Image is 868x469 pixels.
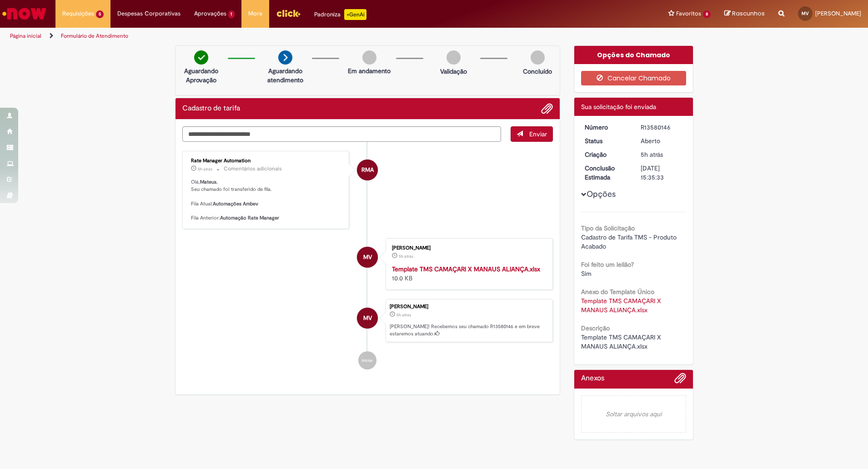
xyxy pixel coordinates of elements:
p: Em andamento [348,66,391,75]
a: Template TMS CAMAÇARI X MANAUS ALIANÇA.xlsx [392,265,540,273]
span: Template TMS CAMAÇARI X MANAUS ALIANÇA.xlsx [581,333,663,350]
div: 10.0 KB [392,264,543,283]
img: ServiceNow [1,5,48,23]
dt: Número [578,123,634,132]
time: 30/09/2025 09:40:29 [198,166,212,172]
span: Rascunhos [732,9,765,18]
div: Rate Manager Automation [191,158,342,164]
p: [PERSON_NAME]! Recebemos seu chamado R13580146 e em breve estaremos atuando. [390,323,548,337]
div: Mateus Marinho Vian [357,308,378,329]
p: Validação [440,67,467,76]
div: Rate Manager Automation [357,160,378,180]
b: Automação Rate Manager [220,215,279,221]
img: arrow-next.png [278,50,292,65]
p: +GenAi [344,9,366,20]
a: Página inicial [10,32,41,40]
small: Comentários adicionais [224,165,282,173]
span: 5h atrás [399,254,413,259]
b: Foi feito um leilão? [581,260,634,269]
span: 1 [228,10,235,18]
span: [PERSON_NAME] [815,10,861,17]
button: Enviar [511,126,553,142]
span: RMA [361,159,374,181]
div: 30/09/2025 09:35:29 [641,150,683,159]
b: Mateus [200,179,216,185]
textarea: Digite sua mensagem aqui... [182,126,502,142]
span: MV [363,246,372,268]
span: Despesas Corporativas [117,9,181,18]
span: Requisições [62,9,94,18]
b: Automações Ambev [213,200,258,207]
em: Soltar arquivos aqui [581,395,686,433]
img: img-circle-grey.png [531,50,545,65]
span: Cadastro de Tarifa TMS - Produto Acabado [581,233,678,250]
dt: Status [578,136,634,145]
span: 5h atrás [641,150,663,159]
b: Tipo da Solicitação [581,224,635,232]
ul: Histórico de tíquete [182,142,553,379]
button: Adicionar anexos [674,372,686,389]
a: Download de Template TMS CAMAÇARI X MANAUS ALIANÇA.xlsx [581,297,663,314]
img: click_logo_yellow_360x200.png [276,6,301,20]
p: Concluído [523,67,552,76]
div: Aberto [641,136,683,145]
span: 5 [96,10,104,18]
div: [DATE] 15:35:33 [641,164,683,182]
div: Mateus Marinho Vian [357,247,378,268]
img: check-circle-green.png [194,50,208,65]
p: Aguardando atendimento [263,66,307,85]
time: 30/09/2025 09:35:26 [399,254,413,259]
h2: Cadastro de tarifa Histórico de tíquete [182,105,240,113]
span: Sim [581,269,592,278]
span: Enviar [529,130,547,138]
p: Aguardando Aprovação [179,66,223,85]
div: [PERSON_NAME] [390,304,548,309]
span: More [248,9,262,18]
a: Rascunhos [724,10,765,18]
span: Sua solicitação foi enviada [581,103,656,111]
dt: Conclusão Estimada [578,164,634,182]
dt: Criação [578,150,634,159]
b: Descrição [581,324,610,332]
span: 8 [703,10,711,18]
h2: Anexos [581,374,604,383]
span: Aprovações [194,9,226,18]
div: Opções do Chamado [574,46,693,64]
a: Formulário de Atendimento [61,32,128,40]
li: Mateus Marinho Vian [182,299,553,343]
span: Favoritos [676,9,701,18]
span: MV [363,307,372,329]
time: 30/09/2025 09:35:29 [641,150,663,159]
div: R13580146 [641,123,683,132]
time: 30/09/2025 09:35:29 [396,312,411,318]
span: 5h atrás [396,312,411,318]
p: Olá, , Seu chamado foi transferido de fila. Fila Atual: Fila Anterior: [191,179,342,221]
span: 5h atrás [198,166,212,172]
div: Padroniza [314,9,366,20]
b: Anexo do Template Único [581,288,654,296]
img: img-circle-grey.png [362,50,376,65]
div: [PERSON_NAME] [392,245,543,251]
img: img-circle-grey.png [447,50,461,65]
span: MV [802,10,809,16]
ul: Trilhas de página [7,28,572,45]
button: Cancelar Chamado [581,71,686,85]
button: Adicionar anexos [541,103,553,115]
